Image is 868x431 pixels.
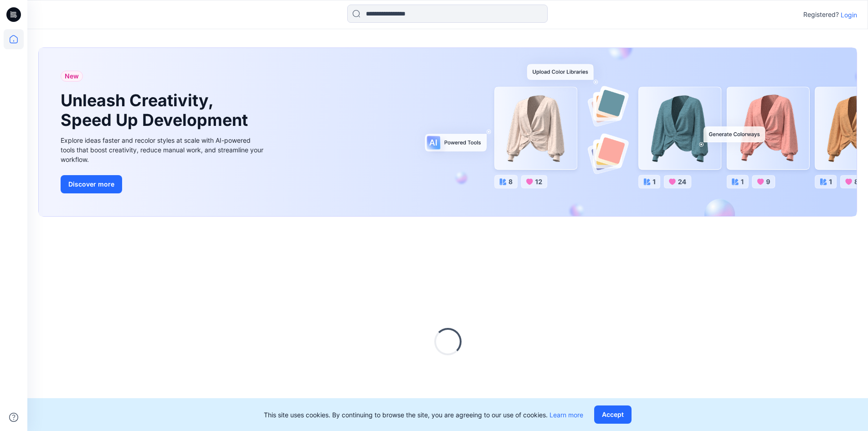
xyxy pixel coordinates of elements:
div: Explore ideas faster and recolor styles at scale with AI-powered tools that boost creativity, red... [61,135,266,164]
p: Login [841,10,857,20]
span: New [65,71,79,82]
a: Learn more [550,411,583,419]
h1: Unleash Creativity, Speed Up Development [61,91,252,130]
p: This site uses cookies. By continuing to browse the site, you are agreeing to our use of cookies. [264,410,583,420]
a: Discover more [61,175,266,193]
p: Registered? [803,9,839,20]
button: Discover more [61,175,122,193]
button: Accept [594,405,632,424]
